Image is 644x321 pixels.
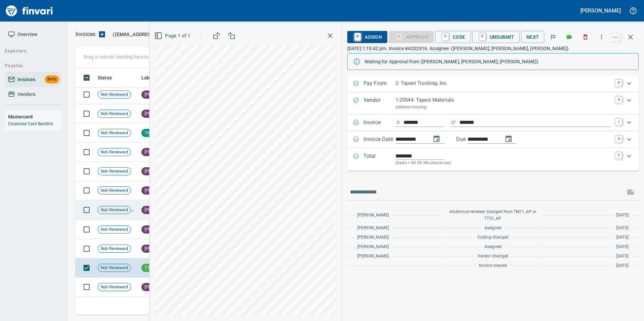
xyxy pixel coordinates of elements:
span: Not-Reviewed [98,207,131,213]
span: Labels [141,74,156,82]
p: Due [456,135,488,143]
nav: breadcrumb [75,30,95,38]
span: [PERSON_NAME] [357,234,389,241]
span: Assign [353,31,382,43]
span: [DATE] [616,253,629,260]
a: Corporate Card Benefits [8,121,53,126]
button: [PERSON_NAME] [579,5,622,16]
button: Next [521,31,545,43]
p: Vendor [363,96,395,110]
span: [EMAIL_ADDRESS][DOMAIN_NAME] [115,31,192,38]
span: [PERSON_NAME] [357,253,389,260]
span: [DATE] [616,212,629,219]
span: [PERSON_NAME] [142,92,180,98]
h5: [PERSON_NAME] [580,7,621,14]
p: Invoice Date [363,135,395,144]
span: Status [98,74,121,82]
span: [PERSON_NAME] [357,244,389,250]
a: T [615,152,622,159]
p: Pay From [363,79,395,88]
span: Not-Reviewed [98,149,131,155]
span: [DATE] [616,234,629,241]
button: Labels [562,30,577,44]
img: Finvari [4,3,55,19]
div: Expand [347,75,639,92]
a: U [479,33,486,40]
span: Code [441,31,465,43]
span: [DATE] [616,262,629,269]
span: Next [526,33,539,41]
div: Expand [347,92,639,114]
button: Page 1 of 1 [153,30,193,42]
a: Vendors [5,87,62,102]
button: change due date [501,131,517,147]
p: Total [363,152,395,167]
span: [PERSON_NAME] [142,168,180,175]
button: RAssign [347,31,387,43]
button: More [594,30,609,44]
span: This records your message into the invoice and notifies anyone mentioned [622,184,639,200]
div: Waiting for Approval from ([PERSON_NAME], [PERSON_NAME], [PERSON_NAME]) [364,56,633,68]
span: Expenses [5,47,56,55]
span: Not-Reviewed [98,130,131,136]
a: InvoicesBeta [5,72,62,87]
div: Expand [347,148,639,171]
p: 1-29544: Tapani Materials [395,96,611,104]
div: Coding Required [389,33,434,39]
span: [PERSON_NAME] [142,284,180,290]
a: I [615,118,622,125]
a: V [615,96,622,103]
span: [PERSON_NAME] [142,207,180,213]
p: [DATE] 1:19:42 pm. Invoice #4202916. Assignee: ([PERSON_NAME], [PERSON_NAME], [PERSON_NAME]) [347,45,639,52]
a: esc [611,34,621,41]
a: R [354,33,361,40]
span: Not-Reviewed [98,265,131,271]
span: Additional reviewer changed from TM11_AP to TT01_AP [448,209,538,222]
span: Unsubmit [478,31,514,43]
span: [PERSON_NAME] [142,149,180,155]
p: 2: Tapani Trucking, Inc. [395,79,611,87]
span: Not-Reviewed [98,187,131,194]
button: Flag [546,30,560,44]
span: [DATE] [616,244,629,250]
span: Not-Reviewed [98,226,131,233]
span: Payable [5,62,56,70]
svg: Invoice number [395,118,401,127]
span: [PERSON_NAME] [357,225,389,231]
svg: Invoice description [450,119,457,126]
a: P [615,79,622,86]
button: change date [428,131,445,147]
div: Expand [347,114,639,131]
span: Vendors [18,90,35,99]
span: Not-Reviewed [98,111,131,117]
span: Page 1 of 1 [156,32,190,40]
span: Assigned [484,244,502,250]
span: Not-Reviewed [98,284,131,290]
span: Invoice Split [131,207,140,212]
button: Upload an Invoice [95,30,109,38]
button: CCode [435,31,471,43]
button: UUnsubmit [472,31,520,43]
a: Overview [5,27,62,42]
span: TM [142,130,154,136]
p: Invoices [75,30,95,38]
span: [PERSON_NAME] [142,246,180,252]
span: Not-Reviewed [98,92,131,98]
button: Discard [578,30,593,44]
a: D [615,135,622,142]
span: Not-Reviewed [98,246,131,252]
h6: Mastercard [8,113,62,120]
span: [PERSON_NAME] [142,226,180,233]
div: Expand [347,131,639,148]
a: C [442,33,449,40]
p: Drag a column heading here to group the table [84,53,182,60]
p: Invoice [363,118,395,127]
span: [DATE] [616,225,629,231]
span: [PERSON_NAME] [357,212,389,219]
span: Coding changed [478,234,508,241]
p: (basis + $0.00 Wholesale tax) [395,160,611,167]
button: Expenses [2,45,58,57]
span: Not-Reviewed [98,168,131,175]
span: Status [98,74,112,82]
